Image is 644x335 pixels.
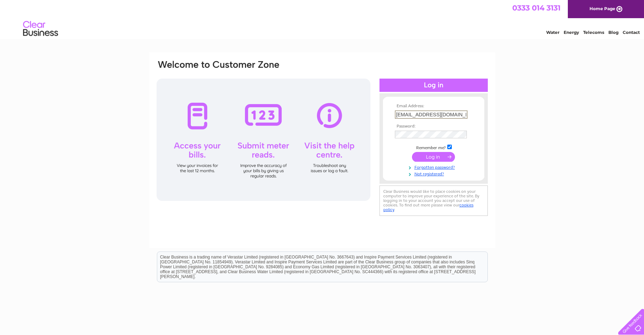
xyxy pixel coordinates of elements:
a: 0333 014 3131 [512,3,560,12]
td: Remember me? [393,144,474,151]
input: Submit [412,152,455,162]
a: cookies policy [383,203,473,212]
a: Water [546,30,559,35]
img: logo.png [23,18,58,39]
a: Telecoms [583,30,604,35]
a: Forgotten password? [395,163,474,170]
a: Not registered? [395,170,474,177]
th: Email Address: [393,104,474,109]
div: Clear Business would like to place cookies on your computer to improve your experience of the sit... [379,185,488,216]
a: Contact [623,30,640,35]
th: Password: [393,124,474,129]
a: Energy [564,30,579,35]
a: Blog [608,30,618,35]
div: Clear Business is a trading name of Verastar Limited (registered in [GEOGRAPHIC_DATA] No. 3667643... [157,4,487,34]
